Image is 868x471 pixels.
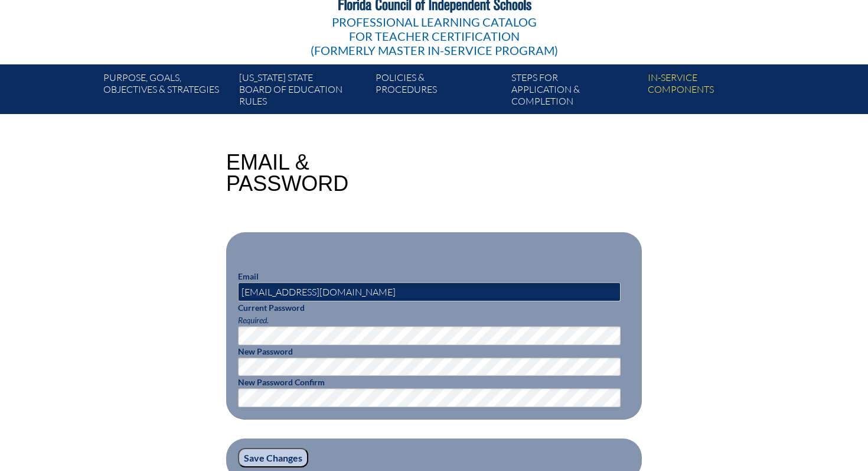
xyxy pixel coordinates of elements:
[234,69,370,114] a: [US_STATE] StateBoard of Education rules
[226,152,348,194] h1: Email & Password
[238,346,293,356] label: New Password
[238,315,269,325] span: Required.
[349,29,520,43] span: for Teacher Certification
[238,448,308,468] input: Save Changes
[371,69,507,114] a: Policies &Procedures
[311,15,558,57] div: Professional Learning Catalog (formerly Master In-service Program)
[238,377,325,387] label: New Password Confirm
[99,69,234,114] a: Purpose, goals,objectives & strategies
[238,271,259,281] label: Email
[238,303,305,313] label: Current Password
[643,69,779,114] a: In-servicecomponents
[507,69,642,114] a: Steps forapplication & completion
